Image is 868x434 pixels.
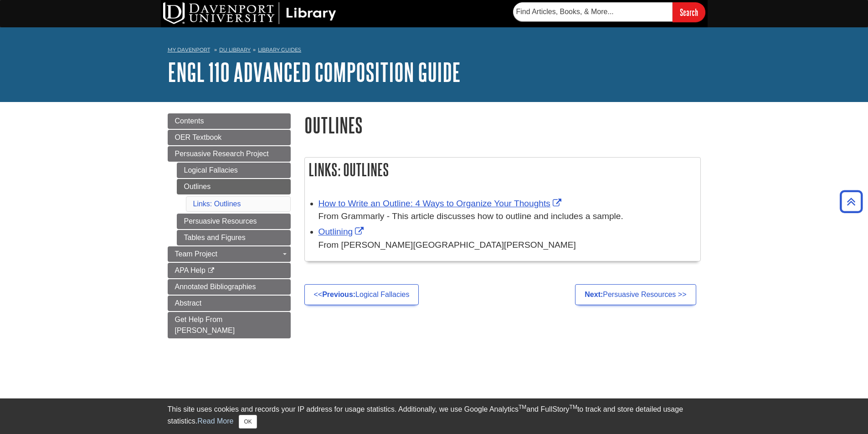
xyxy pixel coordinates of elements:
[168,113,291,338] div: Guide Page Menu
[177,230,291,245] a: Tables and Figures
[168,130,291,145] a: OER Textbook
[304,284,419,305] a: <<Previous:Logical Fallacies
[175,250,217,258] span: Team Project
[175,117,204,125] span: Contents
[168,146,291,162] a: Persuasive Research Project
[175,316,235,334] span: Get Help From [PERSON_NAME]
[519,404,526,410] sup: TM
[168,113,291,129] a: Contents
[322,291,355,298] strong: Previous:
[168,46,210,54] a: My Davenport
[168,279,291,295] a: Annotated Bibliographies
[168,263,291,278] a: APA Help
[168,404,701,429] div: This site uses cookies and records your IP address for usage statistics. Additionally, we use Goo...
[207,268,215,274] i: This link opens in a new window
[175,266,205,274] span: APA Help
[575,284,696,305] a: Next:Persuasive Resources >>
[168,58,461,86] a: ENGL 110 Advanced Composition Guide
[177,214,291,229] a: Persuasive Resources
[175,283,256,291] span: Annotated Bibliographies
[258,46,301,53] a: Library Guides
[163,2,336,24] img: DU Library
[570,404,577,410] sup: TM
[175,299,202,307] span: Abstract
[193,200,241,208] a: Links: Outlines
[513,2,705,22] form: Searches DU Library's articles, books, and more
[177,163,291,178] a: Logical Fallacies
[175,133,222,141] span: OER Textbook
[168,246,291,262] a: Team Project
[318,199,564,208] a: Link opens in new window
[513,2,673,21] input: Find Articles, Books, & More...
[168,44,701,58] nav: breadcrumb
[177,179,291,194] a: Outlines
[168,312,291,338] a: Get Help From [PERSON_NAME]
[175,150,269,158] span: Persuasive Research Project
[305,158,700,182] h2: Links: Outlines
[673,2,705,22] input: Search
[318,210,696,223] div: From Grammarly - This article discusses how to outline and includes a sample.
[168,296,291,311] a: Abstract
[239,415,257,429] button: Close
[837,195,866,208] a: Back to Top
[318,227,366,236] a: Link opens in new window
[585,291,603,298] strong: Next:
[318,239,696,252] div: From [PERSON_NAME][GEOGRAPHIC_DATA][PERSON_NAME]
[219,46,251,53] a: DU Library
[304,113,701,137] h1: Outlines
[197,417,233,425] a: Read More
